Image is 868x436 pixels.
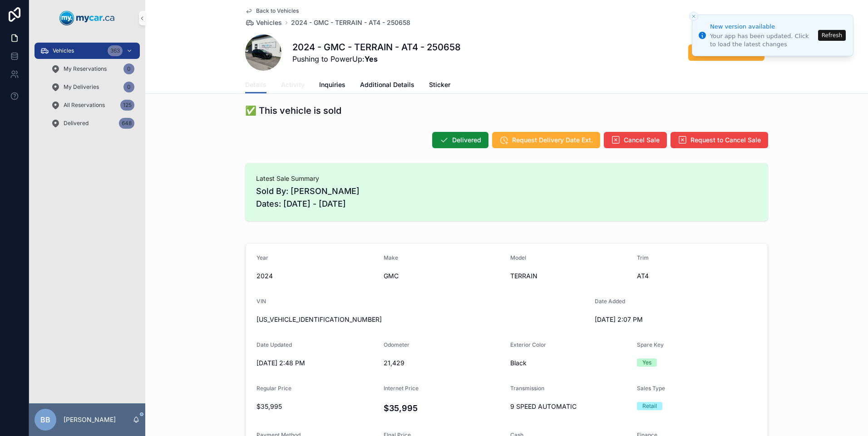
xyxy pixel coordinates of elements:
div: scrollable content [29,36,145,143]
span: Delivered [452,136,481,145]
img: App logo [59,11,115,25]
a: Activity [281,77,305,95]
span: 2024 [256,271,376,281]
span: Exterior Color [510,341,546,348]
span: GMC [384,271,503,281]
strong: Yes [365,54,378,63]
div: Your app has been updated. Click to load the latest changes [710,32,815,48]
span: Sales Type [637,385,665,392]
a: Delivered648 [45,115,140,131]
a: My Deliveries0 [45,79,140,95]
span: Odometer [384,341,409,348]
span: [US_VEHICLE_IDENTIFICATION_NUMBER] [256,315,587,324]
div: Yes [642,358,651,367]
span: 9 SPEED AUTOMATIC [510,402,630,411]
span: Vehicles [53,47,74,54]
div: Retail [642,402,657,410]
span: [DATE] 2:07 PM [595,315,715,324]
button: Request to Cancel Sale [671,132,768,148]
span: VIN [256,298,266,305]
span: Request Delivery Date Ext. [512,136,593,145]
span: Vehicles [256,18,282,27]
span: My Deliveries [64,83,99,91]
a: Sticker [429,77,450,95]
button: Cancel Sale [604,132,667,148]
button: Close toast [689,12,698,21]
span: Year [256,254,268,261]
span: Request to Cancel Sale [690,136,761,145]
div: 125 [120,100,134,111]
a: Vehicles [245,18,282,27]
button: Delivered [432,132,488,148]
span: All Reservations [64,102,105,109]
span: Date Added [595,298,625,305]
span: [DATE] 2:48 PM [256,358,376,368]
div: 0 [123,82,134,92]
div: 0 [123,63,134,74]
span: Additional Details [360,80,414,89]
span: Trim [637,254,649,261]
span: TERRAIN [510,271,630,281]
a: Details [245,77,266,94]
span: AT4 [637,271,757,281]
h4: $35,995 [384,402,503,414]
span: Back to Vehicles [256,7,299,15]
span: 21,429 [384,358,503,368]
span: Black [510,358,630,368]
div: 648 [119,118,134,129]
div: 363 [108,45,123,56]
button: Transfer Vehicle [688,44,764,61]
a: Vehicles363 [35,43,140,59]
span: Spare Key [637,341,664,348]
span: Make [384,254,398,261]
span: Regular Price [256,385,291,392]
span: Model [510,254,526,261]
span: Transmission [510,385,544,392]
p: [PERSON_NAME] [64,415,116,424]
span: Sticker [429,80,450,89]
a: Back to Vehicles [245,7,299,15]
span: Details [245,80,266,89]
a: My Reservations0 [45,61,140,77]
a: Inquiries [319,77,345,95]
span: BB [40,414,50,425]
div: New version available [710,22,815,31]
h1: 2024 - GMC - TERRAIN - AT4 - 250658 [292,41,461,53]
a: 2024 - GMC - TERRAIN - AT4 - 250658 [291,18,410,27]
span: Activity [281,80,305,89]
span: Delivered [64,120,89,127]
span: My Reservations [64,65,107,73]
span: Date Updated [256,341,292,348]
span: Latest Sale Summary [256,174,757,183]
a: All Reservations125 [45,97,140,113]
span: Sold By: [PERSON_NAME] Dates: [DATE] - [DATE] [256,185,757,210]
span: Cancel Sale [624,136,660,145]
h1: ✅ This vehicle is sold [245,104,341,117]
button: Request Delivery Date Ext. [492,132,600,148]
button: Refresh [818,30,846,41]
span: $35,995 [256,402,376,411]
span: Inquiries [319,80,345,89]
a: Additional Details [360,77,414,95]
span: Pushing to PowerUp: [292,53,461,64]
span: Internet Price [384,385,419,392]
